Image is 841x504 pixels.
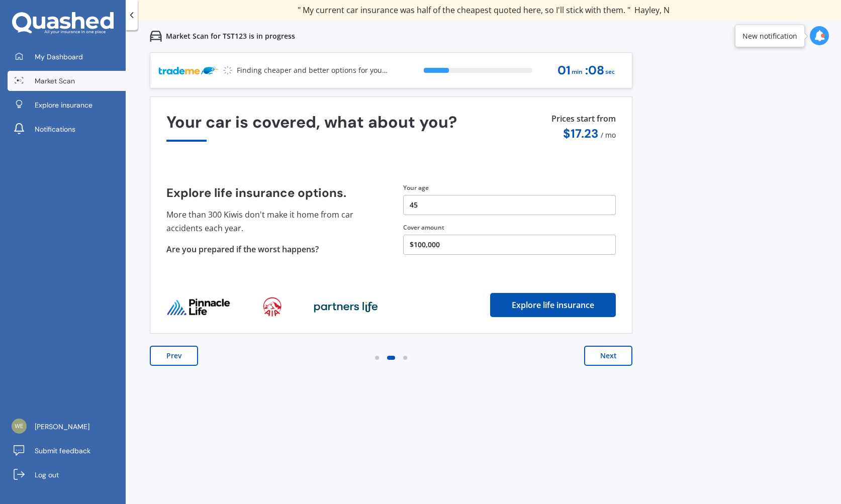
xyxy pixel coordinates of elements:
img: life_provider_logo_0 [166,298,231,316]
button: $100,000 [403,235,616,255]
span: 01 [557,64,571,77]
a: Market Scan [8,71,126,91]
span: Explore insurance [35,100,92,110]
img: car.f15378c7a67c060ca3f3.svg [150,30,162,42]
div: Your car is covered, what about you? [166,113,616,142]
p: Prices start from [551,113,616,127]
a: Log out [8,465,126,485]
span: Notifications [35,124,75,134]
a: Notifications [8,119,126,139]
button: 45 [403,195,616,215]
img: life_provider_logo_2 [314,301,378,313]
a: [PERSON_NAME] [8,417,126,437]
div: Cover amount [403,223,616,232]
a: Submit feedback [8,441,126,461]
h4: Explore life insurance options. [166,186,379,200]
a: My Dashboard [8,47,126,67]
img: 61881fc53ae133597a6c219266d12230 [12,419,27,434]
p: Finding cheaper and better options for you... [237,65,388,75]
button: Explore life insurance [490,293,616,317]
span: My Dashboard [35,52,83,62]
span: min [572,65,583,79]
a: Explore insurance [8,95,126,115]
span: [PERSON_NAME] [35,422,89,432]
button: Prev [150,346,198,366]
span: : 08 [585,64,604,77]
span: / mo [601,130,616,140]
div: New notification [742,31,797,41]
img: life_provider_logo_1 [263,297,282,317]
div: Your age [403,183,616,192]
button: Next [584,346,632,366]
span: sec [605,65,615,79]
span: Log out [35,470,59,480]
p: Market Scan for TST123 is in progress [166,31,295,41]
p: More than 300 Kiwis don't make it home from car accidents each year. [166,208,379,235]
span: Submit feedback [35,446,90,456]
span: Market Scan [35,76,75,86]
span: Are you prepared if the worst happens? [166,244,319,255]
span: $ 17.23 [563,126,598,141]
